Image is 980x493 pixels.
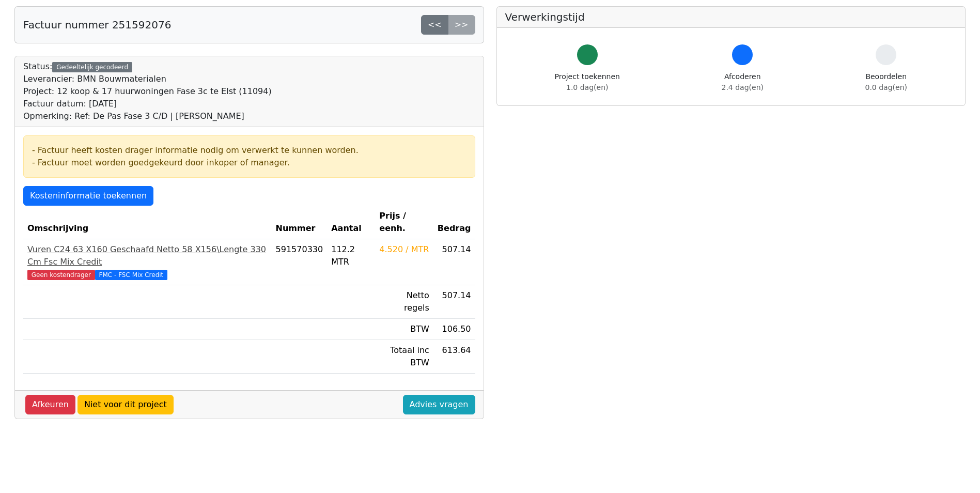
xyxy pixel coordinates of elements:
div: Afcoderen [722,71,764,93]
td: BTW [375,319,433,340]
span: FMC - FSC Mix Credit [95,270,167,280]
td: Netto regels [375,285,433,319]
div: Project toekennen [555,71,620,93]
th: Bedrag [433,206,475,239]
div: 4.520 / MTR [379,243,429,256]
div: Leverancier: BMN Bouwmaterialen [23,73,272,85]
a: Kosteninformatie toekennen [23,186,153,206]
div: 112.2 MTR [331,243,371,268]
th: Omschrijving [23,206,272,239]
a: Advies vragen [403,395,475,414]
div: Project: 12 koop & 17 huurwoningen Fase 3c te Elst (11094) [23,85,272,98]
th: Nummer [272,206,328,239]
div: - Factuur heeft kosten drager informatie nodig om verwerkt te kunnen worden. [32,144,466,157]
h5: Verwerkingstijd [505,11,957,23]
a: Afkeuren [25,395,75,414]
span: Geen kostendrager [27,270,95,280]
a: Niet voor dit project [77,395,174,414]
th: Aantal [327,206,375,239]
span: 2.4 dag(en) [722,83,764,91]
td: 507.14 [433,239,475,285]
span: 1.0 dag(en) [566,83,608,91]
div: Vuren C24 63 X160 Geschaafd Netto 58 X156\Lengte 330 Cm Fsc Mix Credit [27,243,268,268]
div: Opmerking: Ref: De Pas Fase 3 C/D | [PERSON_NAME] [23,110,272,122]
a: Vuren C24 63 X160 Geschaafd Netto 58 X156\Lengte 330 Cm Fsc Mix CreditGeen kostendragerFMC - FSC ... [27,243,268,281]
td: 507.14 [433,285,475,319]
td: 591570330 [272,239,328,285]
span: 0.0 dag(en) [865,83,907,91]
h5: Factuur nummer 251592076 [23,19,171,31]
div: Factuur datum: [DATE] [23,98,272,110]
td: Totaal inc BTW [375,340,433,374]
div: Gedeeltelijk gecodeerd [52,62,132,72]
div: Status: [23,60,272,122]
a: << [421,15,448,35]
div: Beoordelen [865,71,907,93]
td: 106.50 [433,319,475,340]
th: Prijs / eenh. [375,206,433,239]
div: - Factuur moet worden goedgekeurd door inkoper of manager. [32,157,466,169]
td: 613.64 [433,340,475,374]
